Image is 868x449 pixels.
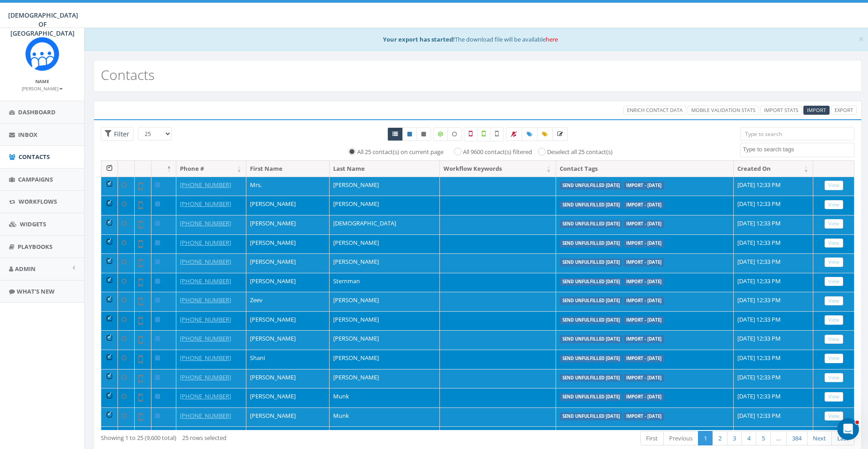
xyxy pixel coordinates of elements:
[547,148,613,157] label: Deselect all 25 contact(s)
[734,177,814,196] td: [DATE] 12:33 PM
[101,127,133,141] span: Advance Filter
[560,297,623,305] label: Send Unfulfilled [DATE]
[627,107,683,113] span: Enrich Contact Data
[623,220,664,228] label: Import - [DATE]
[330,177,440,196] td: [PERSON_NAME]
[734,388,814,407] td: [DATE] 12:33 PM
[246,196,330,215] td: [PERSON_NAME]
[330,234,440,254] td: [PERSON_NAME]
[246,311,330,331] td: [PERSON_NAME]
[330,273,440,292] td: Sternman
[25,37,59,71] img: Rally_Corp_Icon.png
[490,127,504,141] label: Not Validated
[623,278,664,286] label: Import - [DATE]
[859,33,864,45] span: ×
[8,11,78,37] span: [DEMOGRAPHIC_DATA] OF [GEOGRAPHIC_DATA]
[825,181,843,190] a: View
[17,287,55,295] span: What's New
[101,430,407,442] div: Showing 1 to 25 (9,600 total)
[760,106,802,115] a: Import Stats
[330,161,440,177] th: Last Name
[825,335,843,344] a: View
[770,431,787,446] a: …
[407,131,412,137] i: This phone number is subscribed and will receive texts.
[560,393,623,401] label: Send Unfulfilled [DATE]
[180,334,231,342] a: [PHONE_NUMBER]
[623,182,664,190] label: Import - [DATE]
[623,239,664,248] label: Import - [DATE]
[556,161,734,177] th: Contact Tags
[387,127,403,141] a: All contacts
[560,335,623,343] label: Send Unfulfilled [DATE]
[180,392,231,400] a: [PHONE_NUMBER]
[22,85,63,92] small: [PERSON_NAME]
[15,265,36,273] span: Admin
[825,239,843,248] a: View
[807,107,826,113] span: Import
[623,393,664,401] label: Import - [DATE]
[511,130,517,138] span: Bulk Opt Out
[623,316,664,324] label: Import - [DATE]
[19,153,50,161] span: Contacts
[734,234,814,254] td: [DATE] 12:33 PM
[112,130,129,138] span: Filter
[734,253,814,273] td: [DATE] 12:33 PM
[741,431,756,446] a: 4
[330,369,440,388] td: [PERSON_NAME]
[560,374,623,382] label: Send Unfulfilled [DATE]
[698,431,713,446] a: 1
[825,277,843,286] a: View
[560,239,623,248] label: Send Unfulfilled [DATE]
[246,253,330,273] td: [PERSON_NAME]
[180,219,231,227] a: [PHONE_NUMBER]
[35,78,49,84] small: Name
[623,106,686,115] a: Enrich Contact Data
[330,311,440,331] td: [PERSON_NAME]
[560,182,623,190] label: Send Unfulfilled [DATE]
[180,296,231,304] a: [PHONE_NUMBER]
[330,407,440,427] td: Munk
[831,431,854,446] a: Last
[734,330,814,350] td: [DATE] 12:33 PM
[330,350,440,369] td: [PERSON_NAME]
[18,243,52,251] span: Playbooks
[180,315,231,323] a: [PHONE_NUMBER]
[825,392,843,402] a: View
[560,412,623,421] label: Send Unfulfilled [DATE]
[383,35,455,43] b: Your export has started!
[330,330,440,350] td: [PERSON_NAME]
[825,412,843,421] a: View
[180,257,231,266] a: [PHONE_NUMBER]
[402,127,417,141] a: Active
[180,181,231,189] a: [PHONE_NUMBER]
[246,161,330,177] th: First Name
[734,215,814,234] td: [DATE] 12:33 PM
[330,388,440,407] td: Munk
[330,253,440,273] td: [PERSON_NAME]
[825,200,843,210] a: View
[180,277,231,285] a: [PHONE_NUMBER]
[542,130,548,138] span: Update Tags
[246,234,330,254] td: [PERSON_NAME]
[734,369,814,388] td: [DATE] 12:33 PM
[734,426,814,446] td: [DATE] 12:33 PM
[447,127,462,141] label: Data not Enriched
[623,201,664,209] label: Import - [DATE]
[734,311,814,331] td: [DATE] 12:33 PM
[19,197,57,206] span: Workflows
[623,412,664,421] label: Import - [DATE]
[180,239,231,247] a: [PHONE_NUMBER]
[246,388,330,407] td: [PERSON_NAME]
[527,130,533,138] span: Add Tags
[734,350,814,369] td: [DATE] 12:33 PM
[560,220,623,228] label: Send Unfulfilled [DATE]
[18,108,56,116] span: Dashboard
[740,127,854,140] input: Type to search
[825,354,843,363] a: View
[734,161,814,177] th: Created On: activate to sort column ascending
[22,84,63,92] a: [PERSON_NAME]
[734,407,814,427] td: [DATE] 12:33 PM
[807,431,832,446] a: Next
[433,127,448,141] label: Data Enriched
[330,196,440,215] td: [PERSON_NAME]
